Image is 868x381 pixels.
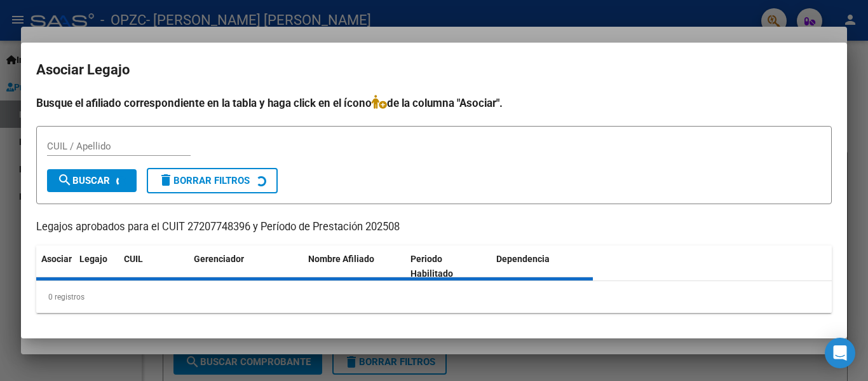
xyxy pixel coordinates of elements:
datatable-header-cell: Asociar [36,246,74,287]
button: Borrar Filtros [147,168,278,193]
datatable-header-cell: CUIL [119,246,189,287]
datatable-header-cell: Nombre Afiliado [303,246,405,287]
span: Gerenciador [194,254,244,264]
h2: Asociar Legajo [36,58,832,82]
div: Open Intercom Messenger [825,338,855,368]
span: Legajo [79,254,107,264]
datatable-header-cell: Dependencia [491,246,593,287]
div: 0 registros [36,281,832,313]
p: Legajos aprobados para el CUIT 27207748396 y Período de Prestación 202508 [36,219,832,235]
span: Dependencia [496,254,550,264]
span: Borrar Filtros [158,175,250,186]
span: Asociar [41,254,72,264]
mat-icon: search [57,172,72,188]
datatable-header-cell: Legajo [74,246,119,287]
span: CUIL [124,254,143,264]
datatable-header-cell: Periodo Habilitado [405,246,491,287]
span: Buscar [57,175,110,186]
button: Buscar [47,169,137,192]
span: Nombre Afiliado [308,254,374,264]
span: Periodo Habilitado [410,254,453,279]
mat-icon: delete [158,172,173,188]
h4: Busque el afiliado correspondiente en la tabla y haga click en el ícono de la columna "Asociar". [36,95,832,111]
datatable-header-cell: Gerenciador [189,246,303,287]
